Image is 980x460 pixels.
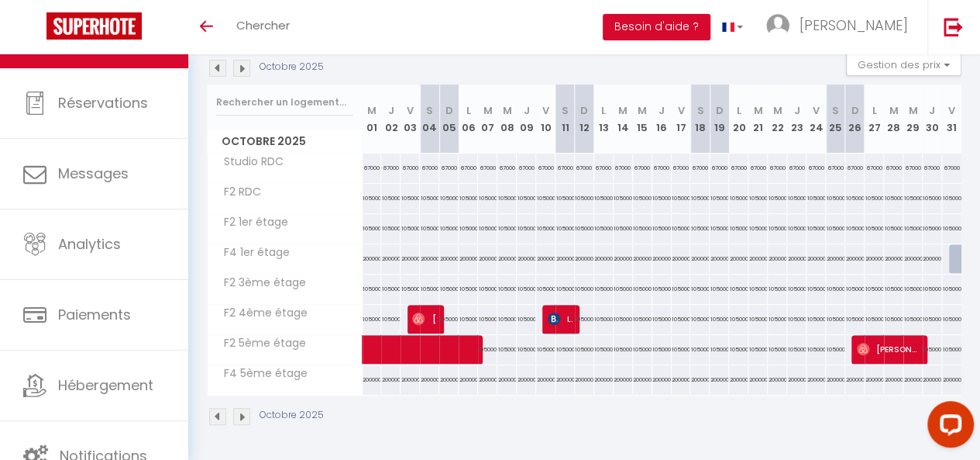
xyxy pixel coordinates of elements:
[478,244,497,273] div: 200000
[672,305,691,334] div: 105000
[889,103,898,118] abbr: M
[766,14,789,37] img: ...
[768,335,787,364] div: 105000
[690,154,710,182] div: 67000
[768,244,787,273] div: 200000
[555,85,575,154] th: 11
[768,275,787,303] div: 105000
[459,275,478,303] div: 105000
[614,275,633,303] div: 105000
[594,305,614,334] div: 105000
[806,305,826,334] div: 105000
[236,17,290,33] span: Chercher
[884,244,903,273] div: 200000
[787,335,806,364] div: 105000
[826,335,845,364] div: 105000
[787,85,806,154] th: 23
[478,214,497,243] div: 105000
[633,305,652,334] div: 105000
[517,154,536,182] div: 67000
[729,85,748,154] th: 20
[826,275,845,303] div: 105000
[497,85,517,154] th: 08
[381,365,401,394] div: 200000
[542,103,549,118] abbr: V
[562,103,569,118] abbr: S
[690,85,710,154] th: 18
[420,85,439,154] th: 04
[903,154,923,182] div: 67000
[401,275,420,303] div: 105000
[439,275,459,303] div: 105000
[388,103,394,118] abbr: J
[478,154,497,182] div: 67000
[633,154,652,182] div: 67000
[633,335,652,364] div: 105000
[536,275,555,303] div: 105000
[710,214,729,243] div: 105000
[363,214,382,243] div: 105000
[210,214,292,231] span: F2 1er étage
[923,184,942,213] div: 105000
[439,305,459,334] div: 105000
[497,244,517,273] div: 200000
[872,103,876,118] abbr: L
[832,103,839,118] abbr: S
[555,244,575,273] div: 200000
[459,85,478,154] th: 06
[710,85,729,154] th: 19
[845,244,865,273] div: 200000
[594,154,614,182] div: 67000
[690,305,710,334] div: 105000
[826,85,845,154] th: 25
[773,103,782,118] abbr: M
[851,103,858,118] abbr: D
[575,365,594,394] div: 200000
[884,305,903,334] div: 105000
[903,214,923,243] div: 105000
[710,184,729,213] div: 105000
[942,184,961,213] div: 105000
[729,305,748,334] div: 105000
[497,275,517,303] div: 105000
[845,305,865,334] div: 105000
[523,103,529,118] abbr: J
[806,154,826,182] div: 67000
[12,6,59,53] button: Open LiveChat chat widget
[367,103,377,118] abbr: M
[58,375,153,395] span: Hébergement
[381,305,401,334] div: 105000
[439,184,459,213] div: 105000
[412,304,437,334] span: [PERSON_NAME]
[210,154,287,171] span: Studio RDC
[594,365,614,394] div: 200000
[710,275,729,303] div: 105000
[536,214,555,243] div: 105000
[806,244,826,273] div: 200000
[363,85,382,154] th: 01
[923,244,942,273] div: 200000
[748,335,768,364] div: 105000
[903,85,923,154] th: 29
[459,184,478,213] div: 105000
[58,164,129,183] span: Messages
[575,244,594,273] div: 200000
[363,305,382,334] div: 105000
[865,305,884,334] div: 105000
[865,85,884,154] th: 27
[381,184,401,213] div: 105000
[614,335,633,364] div: 105000
[614,184,633,213] div: 105000
[754,103,763,118] abbr: M
[690,244,710,273] div: 200000
[445,103,453,118] abbr: D
[806,275,826,303] div: 105000
[46,12,142,40] img: Super Booking
[614,305,633,334] div: 105000
[555,275,575,303] div: 105000
[652,214,672,243] div: 105000
[575,214,594,243] div: 105000
[799,16,908,35] span: [PERSON_NAME]
[737,103,741,118] abbr: L
[846,53,961,76] button: Gestion des prix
